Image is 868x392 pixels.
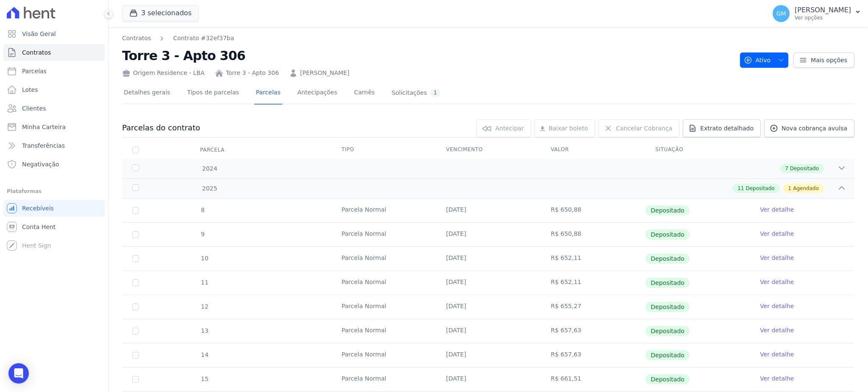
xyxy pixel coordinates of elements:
input: Só é possível selecionar pagamentos em aberto [132,304,139,310]
td: [DATE] [436,247,541,271]
div: Origem Residence - LBA [122,69,205,77]
button: 3 selecionados [122,5,199,21]
a: Clientes [3,100,105,117]
td: Parcela Normal [331,295,436,319]
span: 14 [200,351,209,358]
span: 9 [200,231,205,237]
span: Depositado [790,165,819,172]
span: Depositado [746,185,774,192]
span: 10 [200,255,209,262]
div: Open Intercom Messenger [8,363,29,384]
span: Depositado [645,374,690,384]
td: R$ 657,63 [540,319,645,343]
a: Parcelas [3,63,105,80]
a: Carnês [352,82,376,105]
input: Só é possível selecionar pagamentos em aberto [132,279,139,286]
td: Parcela Normal [331,367,436,391]
span: Extrato detalhado [700,124,754,133]
span: Negativação [22,160,59,168]
span: Clientes [22,104,46,113]
a: Ver detalhe [760,254,794,262]
td: Parcela Normal [331,271,436,295]
a: Ver detalhe [760,302,794,310]
span: 11 [737,185,744,192]
a: Contrato #32ef37ba [173,34,234,43]
span: Mais opções [811,56,847,64]
div: Solicitações [392,89,440,97]
span: 13 [200,327,209,334]
span: Visão Geral [22,30,56,38]
input: Só é possível selecionar pagamentos em aberto [132,352,139,359]
span: GM [776,11,786,17]
span: Ativo [744,52,771,68]
span: Minha Carteira [22,123,66,131]
a: Lotes [3,81,105,98]
nav: Breadcrumb [122,34,234,43]
td: [DATE] [436,295,541,319]
a: Recebíveis [3,200,105,217]
a: Transferências [3,137,105,154]
span: Conta Hent [22,223,56,231]
span: Agendado [793,185,819,192]
td: [DATE] [436,271,541,295]
h2: Torre 3 - Apto 306 [122,46,733,65]
span: 12 [200,303,209,310]
td: R$ 652,11 [540,271,645,295]
a: Ver detalhe [760,229,794,238]
span: Parcelas [22,67,47,75]
td: [DATE] [436,199,541,222]
a: Nova cobrança avulsa [764,119,854,137]
td: [DATE] [436,319,541,343]
a: Ver detalhe [760,350,794,359]
td: [DATE] [436,223,541,246]
td: R$ 661,51 [540,367,645,391]
div: Plataformas [7,186,101,196]
td: Parcela Normal [331,343,436,367]
a: Ver detalhe [760,374,794,383]
a: Visão Geral [3,25,105,42]
td: R$ 650,88 [540,223,645,246]
a: Antecipações [296,82,339,105]
td: Parcela Normal [331,319,436,343]
a: Parcelas [254,82,282,105]
span: 11 [200,279,209,286]
a: Solicitações1 [390,82,442,105]
span: 15 [200,375,209,382]
p: [PERSON_NAME] [795,6,851,14]
th: Situação [645,141,750,159]
button: Ativo [740,52,789,68]
span: Transferências [22,141,65,150]
span: Depositado [645,302,690,312]
td: Parcela Normal [331,199,436,222]
input: Só é possível selecionar pagamentos em aberto [132,376,139,383]
a: Conta Hent [3,218,105,235]
a: Tipos de parcelas [186,82,241,105]
span: 7 [785,165,788,172]
span: Depositado [645,278,690,288]
span: Depositado [645,326,690,336]
a: Contratos [3,44,105,61]
span: Nova cobrança avulsa [782,124,847,133]
span: Depositado [645,229,690,240]
input: Só é possível selecionar pagamentos em aberto [132,255,139,262]
a: Minha Carteira [3,119,105,135]
nav: Breadcrumb [122,34,733,43]
td: [DATE] [436,343,541,367]
td: R$ 655,27 [540,295,645,319]
input: Só é possível selecionar pagamentos em aberto [132,207,139,214]
span: Lotes [22,86,38,94]
input: Só é possível selecionar pagamentos em aberto [132,328,139,334]
button: GM [PERSON_NAME] Ver opções [766,2,868,25]
div: Parcela [190,141,235,158]
td: Parcela Normal [331,247,436,271]
p: Ver opções [795,14,851,21]
a: Ver detalhe [760,326,794,334]
a: Extrato detalhado [683,119,761,137]
a: Ver detalhe [760,278,794,286]
a: Torre 3 - Apto 306 [226,69,279,77]
td: [DATE] [436,367,541,391]
span: Recebíveis [22,204,54,213]
td: Parcela Normal [331,223,436,246]
td: R$ 657,63 [540,343,645,367]
td: R$ 652,11 [540,247,645,271]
